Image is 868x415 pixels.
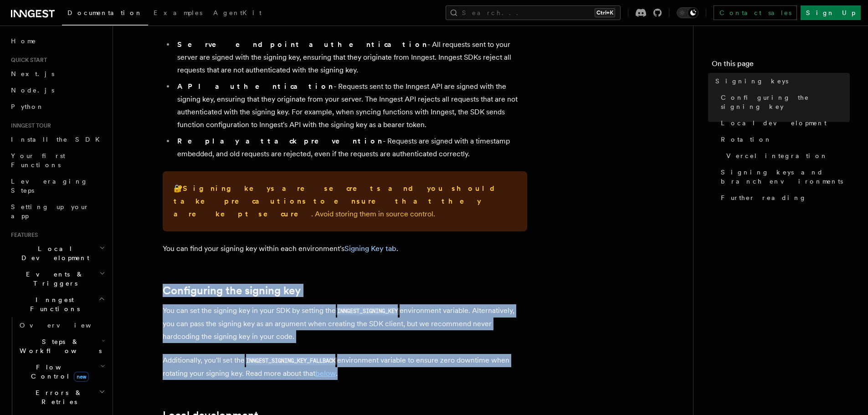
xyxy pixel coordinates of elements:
button: Search...Ctrl+K [446,5,621,20]
button: Toggle dark mode [677,7,699,18]
span: Local Development [7,244,99,262]
button: Errors & Retries [16,384,107,410]
strong: Serve endpoint authentication [177,40,427,49]
a: Your first Functions [7,148,107,173]
code: INNGEST_SIGNING_KEY [336,307,400,315]
span: Events & Triggers [7,270,99,288]
span: Examples [154,9,202,16]
a: Further reading [717,190,850,206]
button: Steps & Workflows [16,333,107,359]
span: Rotation [721,135,772,144]
a: Leveraging Steps [7,173,107,199]
span: new [74,372,89,382]
span: Flow Control [16,363,100,381]
button: Events & Triggers [7,266,107,292]
h4: On this page [712,58,850,73]
li: - Requests are signed with a timestamp embedded, and old requests are rejected, even if the reque... [175,135,527,160]
p: You can set the signing key in your SDK by setting the environment variable. Alternatively, you c... [163,304,527,343]
span: Python [11,103,44,110]
button: Flow Controlnew [16,359,107,384]
a: Home [7,33,107,49]
a: Python [7,98,107,115]
span: Signing keys [715,77,788,86]
a: AgentKit [208,3,267,25]
a: Configuring the signing key [163,284,301,297]
a: below [315,369,336,378]
a: Signing keys and branch environments [717,164,850,190]
a: Install the SDK [7,131,107,148]
p: Additionally, you'll set the environment variable to ensure zero downtime when rotating your sign... [163,354,527,380]
span: Home [11,36,36,46]
a: Configuring the signing key [717,89,850,115]
span: Setting up your app [11,203,89,220]
strong: API authentication [177,82,334,91]
span: Your first Functions [11,152,65,169]
span: Documentation [67,9,143,16]
button: Local Development [7,241,107,266]
span: Install the SDK [11,136,105,143]
span: Node.js [11,87,54,94]
li: - Requests sent to the Inngest API are signed with the signing key, ensuring that they originate ... [175,80,527,131]
span: Overview [20,322,113,329]
kbd: Ctrl+K [595,8,615,17]
strong: Signing keys are secrets and you should take precautions to ensure that they are kept secure [174,184,502,218]
span: Local development [721,118,827,128]
p: 🔐 . Avoid storing them in source control. [174,182,516,220]
a: Vercel integration [723,148,850,164]
a: Overview [16,317,107,333]
span: Errors & Retries [16,388,99,406]
span: Inngest tour [7,122,51,129]
span: Signing keys and branch environments [721,168,850,186]
span: Vercel integration [726,151,828,160]
a: Signing keys [712,73,850,89]
span: Features [7,231,38,239]
span: Next.js [11,70,54,77]
li: - All requests sent to your server are signed with the signing key, ensuring that they originate ... [175,38,527,77]
button: Inngest Functions [7,292,107,317]
a: Rotation [717,131,850,148]
code: INNGEST_SIGNING_KEY_FALLBACK [245,357,337,365]
span: Leveraging Steps [11,178,88,194]
a: Signing Key tab [344,244,396,253]
span: AgentKit [213,9,262,16]
a: Next.js [7,66,107,82]
a: Local development [717,115,850,131]
strong: Replay attack prevention [177,137,383,145]
a: Contact sales [714,5,797,20]
span: Inngest Functions [7,295,98,313]
a: Sign Up [801,5,861,20]
a: Examples [148,3,208,25]
span: Further reading [721,193,806,202]
span: Steps & Workflows [16,337,102,355]
span: Quick start [7,56,47,64]
span: Configuring the signing key [721,93,850,111]
a: Node.js [7,82,107,98]
p: You can find your signing key within each environment's . [163,242,527,255]
a: Documentation [62,3,148,26]
a: Setting up your app [7,199,107,224]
